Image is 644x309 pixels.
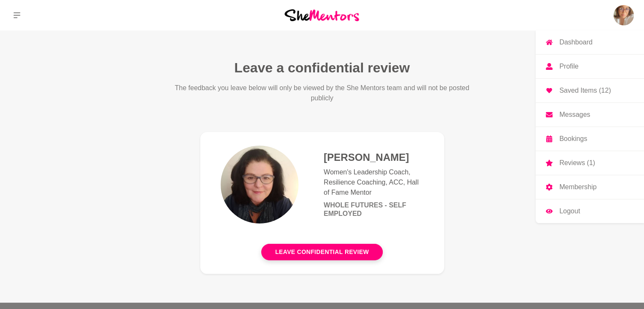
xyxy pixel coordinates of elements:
[536,30,644,54] a: Dashboard
[324,151,424,164] h4: [PERSON_NAME]
[536,151,644,175] a: Reviews (1)
[559,87,611,94] p: Saved Items (12)
[614,5,634,25] img: Starz
[234,59,409,76] h1: Leave a confidential review
[559,63,578,70] p: Profile
[536,103,644,127] a: Messages
[559,135,587,142] p: Bookings
[200,132,444,274] a: [PERSON_NAME]Women's Leadership Coach, Resilience Coaching, ACC, Hall of Fame MentorWhole Futures...
[559,184,597,190] p: Membership
[324,201,424,218] h6: Whole Futures - Self Employed
[559,111,590,118] p: Messages
[536,55,644,78] a: Profile
[324,167,424,198] p: Women's Leadership Coach, Resilience Coaching, ACC, Hall of Fame Mentor
[559,208,580,215] p: Logout
[559,39,592,46] p: Dashboard
[536,79,644,102] a: Saved Items (12)
[559,160,595,166] p: Reviews (1)
[536,127,644,151] a: Bookings
[261,244,383,260] button: Leave confidential review
[285,9,359,21] img: She Mentors Logo
[173,83,471,103] p: The feedback you leave below will only be viewed by the She Mentors team and will not be posted p...
[614,5,634,25] a: StarzDashboardProfileSaved Items (12)MessagesBookingsReviews (1)MembershipLogout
